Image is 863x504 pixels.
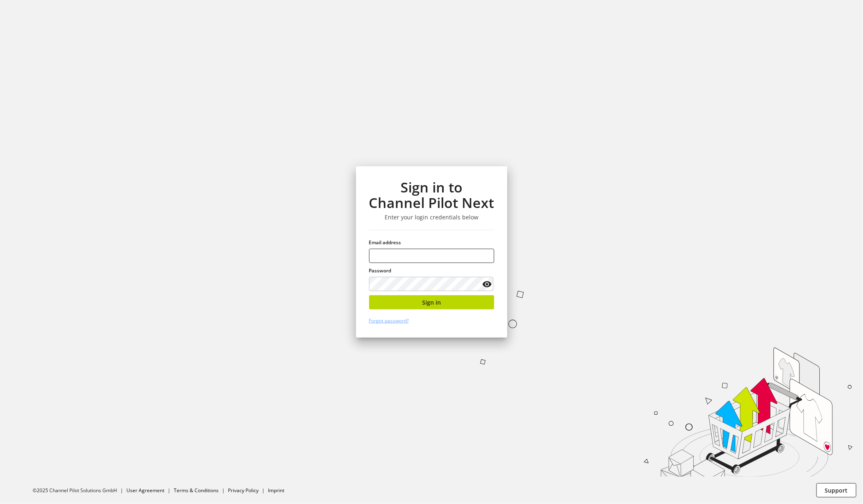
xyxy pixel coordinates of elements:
a: Imprint [268,487,284,494]
span: Sign in [422,298,441,307]
a: User Agreement [126,487,164,494]
a: Terms & Conditions [174,487,219,494]
li: ©2025 Channel Pilot Solutions GmbH [33,487,126,494]
h3: Enter your login credentials below [369,214,494,221]
span: Support [825,486,848,495]
a: Privacy Policy [228,487,259,494]
a: Forgot password? [369,317,409,324]
button: Support [817,483,856,497]
span: Password [369,267,392,274]
span: Email address [369,239,401,246]
h1: Sign in to Channel Pilot Next [369,179,494,211]
button: Sign in [369,295,494,309]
